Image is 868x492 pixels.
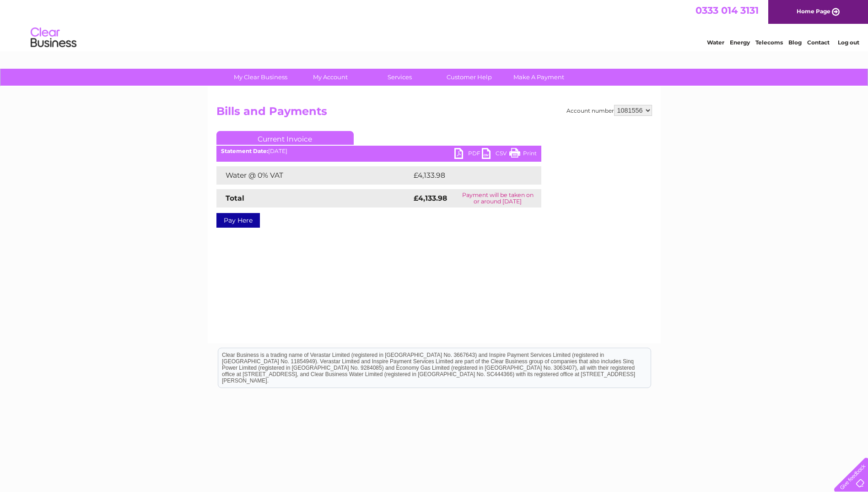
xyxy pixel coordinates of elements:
[414,194,447,202] strong: £4,133.98
[454,189,541,208] td: Payment will be taken on or around [DATE]
[707,39,724,46] a: Water
[216,213,260,228] a: Pay Here
[216,131,354,145] a: Current Invoice
[292,69,368,86] a: My Account
[482,148,509,161] a: CSV
[216,166,411,185] td: Water @ 0% VAT
[223,69,298,86] a: My Clear Business
[755,39,783,46] a: Telecoms
[226,194,244,202] strong: Total
[566,105,652,116] div: Account number
[362,69,437,86] a: Services
[216,148,541,154] div: [DATE]
[838,39,859,46] a: Log out
[788,39,802,46] a: Blog
[807,39,830,46] a: Contact
[501,69,577,86] a: Make A Payment
[218,5,651,44] div: Clear Business is a trading name of Verastar Limited (registered in [GEOGRAPHIC_DATA] No. 3667643...
[411,166,527,185] td: £4,133.98
[30,24,77,52] img: logo.png
[216,105,652,122] h2: Bills and Payments
[431,69,507,86] a: Customer Help
[221,148,268,154] b: Statement Date:
[454,148,482,161] a: PDF
[730,39,750,46] a: Energy
[509,148,537,161] a: Print
[695,5,759,16] a: 0333 014 3131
